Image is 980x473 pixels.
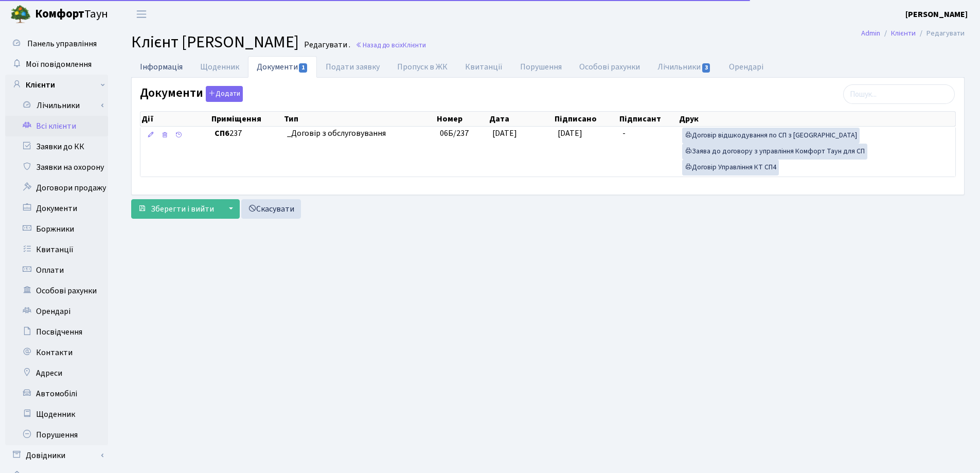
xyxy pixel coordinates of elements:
a: Мої повідомлення [5,54,108,75]
button: Документи [206,86,243,102]
a: Оплати [5,260,108,281]
a: Клієнти [891,28,916,39]
a: Назад до всіхКлієнти [355,40,426,50]
button: Зберегти і вийти [131,199,221,219]
label: Документи [140,86,243,102]
th: Дата [488,112,554,126]
a: Адреси [5,363,108,383]
a: Документи [5,198,108,219]
a: Лічильники [12,95,108,116]
span: [DATE] [492,128,517,139]
span: 3 [702,63,710,73]
span: 1 [299,63,307,73]
nav: breadcrumb [846,23,980,44]
a: Клієнти [5,75,108,95]
a: Квитанції [5,239,108,260]
a: Інформація [131,56,191,77]
a: Додати [203,84,243,102]
span: [DATE] [558,128,582,139]
a: Подати заявку [317,56,388,78]
span: - [622,128,626,139]
a: Заявки на охорону [5,157,108,178]
a: Квитанції [456,56,511,78]
a: Довідники [5,445,108,466]
span: 237 [215,128,279,139]
span: Зберегти і вийти [151,203,214,215]
a: Боржники [5,219,108,239]
small: Редагувати . [302,40,350,50]
a: Особові рахунки [5,281,108,301]
a: Лічильники [649,56,720,78]
a: Документи [248,56,317,78]
a: Особові рахунки [571,56,649,78]
span: Мої повідомлення [26,59,92,70]
th: Номер [436,112,488,126]
th: Тип [283,112,436,126]
a: Контакти [5,342,108,363]
a: Щоденник [5,404,108,425]
a: Щоденник [191,56,248,78]
li: Редагувати [916,28,965,39]
a: Договори продажу [5,178,108,198]
b: Комфорт [35,6,84,22]
th: Приміщення [210,112,283,126]
img: logo.png [10,4,31,25]
a: Договір відшкодування по СП з [GEOGRAPHIC_DATA] [682,128,860,144]
span: Клієнт [PERSON_NAME] [131,30,299,54]
a: Панель управління [5,33,108,54]
a: Заява до договору з управління Комфорт Таун для СП [682,144,867,160]
th: Підписано [554,112,619,126]
span: _Договір з обслуговування [287,128,432,139]
a: Договір Управління КТ СП4 [682,160,779,176]
a: Пропуск в ЖК [388,56,456,78]
input: Пошук... [843,84,955,104]
a: Орендарі [720,56,772,78]
a: Порушення [5,425,108,445]
a: [PERSON_NAME] [905,8,968,21]
button: Переключити навігацію [129,6,154,23]
a: Автомобілі [5,383,108,404]
a: Admin [861,28,880,39]
a: Посвідчення [5,322,108,342]
b: СП6 [215,128,229,139]
th: Підписант [618,112,678,126]
span: Таун [35,6,108,23]
a: Всі клієнти [5,116,108,136]
a: Орендарі [5,301,108,322]
span: Клієнти [403,40,426,50]
a: Скасувати [241,199,301,219]
span: 06Б/237 [440,128,469,139]
a: Заявки до КК [5,136,108,157]
a: Порушення [511,56,571,78]
th: Дії [140,112,210,126]
b: [PERSON_NAME] [905,9,968,20]
th: Друк [678,112,955,126]
span: Панель управління [27,38,97,49]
